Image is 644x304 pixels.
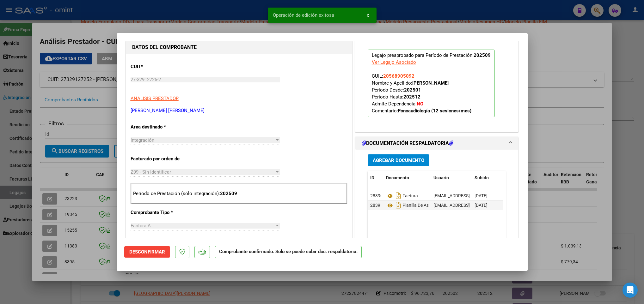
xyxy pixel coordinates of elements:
datatable-header-cell: Usuario [431,171,472,185]
p: Comprobante Tipo * [131,209,196,216]
span: CUIL: Nombre y Apellido: Período Desde: Período Hasta: Admite Dependencia: [372,73,471,114]
div: DOCUMENTACIÓN RESPALDATORIA [355,150,518,281]
span: [DATE] [475,193,488,198]
span: Agregar Documento [373,158,424,163]
span: x [367,12,369,18]
span: Documento [386,175,409,180]
span: 20568905092 [383,73,414,79]
p: Comprobante confirmado. Sólo se puede subir doc. respaldatoria. [215,246,362,258]
mat-expansion-panel-header: DOCUMENTACIÓN RESPALDATORIA [355,137,518,150]
button: Agregar Documento [368,154,429,166]
span: [DATE] [475,203,488,208]
span: Integración [131,137,154,143]
button: Desconfirmar [124,246,170,258]
span: 28390 [370,193,383,198]
i: Descargar documento [394,191,402,201]
span: [EMAIL_ADDRESS][DOMAIN_NAME] - [PERSON_NAME] [433,203,541,208]
strong: 202509 [474,52,491,58]
span: Subido [475,175,489,180]
p: Area destinado * [131,123,196,131]
span: ID [370,175,374,180]
strong: Fonoaudiología (12 sesiones/mes) [398,108,471,114]
strong: DATOS DEL COMPROBANTE [132,44,197,50]
span: [EMAIL_ADDRESS][DOMAIN_NAME] - [PERSON_NAME] [433,193,541,198]
strong: 202512 [403,94,420,100]
p: Legajo preaprobado para Período de Prestación: [368,50,495,117]
strong: NO [417,101,423,107]
datatable-header-cell: Subido [472,171,504,185]
p: Período de Prestación (sólo integración): [133,190,345,197]
p: CUIT [131,63,196,70]
span: Comentario: [372,108,471,114]
datatable-header-cell: ID [368,171,383,185]
h1: DOCUMENTACIÓN RESPALDATORIA [362,140,453,147]
span: Factura [386,194,418,199]
button: x [362,9,374,21]
strong: 202509 [220,191,237,196]
strong: 202501 [404,87,421,93]
div: PREAPROBACIÓN PARA INTEGRACION [355,7,518,132]
div: Ver Legajo Asociado [372,59,416,66]
datatable-header-cell: Documento [383,171,431,185]
span: Z99 - Sin Identificar [131,169,171,175]
span: 28391 [370,203,383,208]
span: Operación de edición exitosa [273,12,334,18]
strong: [PERSON_NAME] [412,80,449,86]
span: Factura A [131,223,151,229]
span: Desconfirmar [129,249,165,255]
p: [PERSON_NAME] [PERSON_NAME] [131,107,347,114]
div: Open Intercom Messenger [623,283,638,298]
i: Descargar documento [394,200,402,210]
p: Facturado por orden de [131,155,196,163]
span: Planilla De Asistencia [386,203,444,208]
span: Usuario [433,175,449,180]
span: ANALISIS PRESTADOR [131,96,179,101]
